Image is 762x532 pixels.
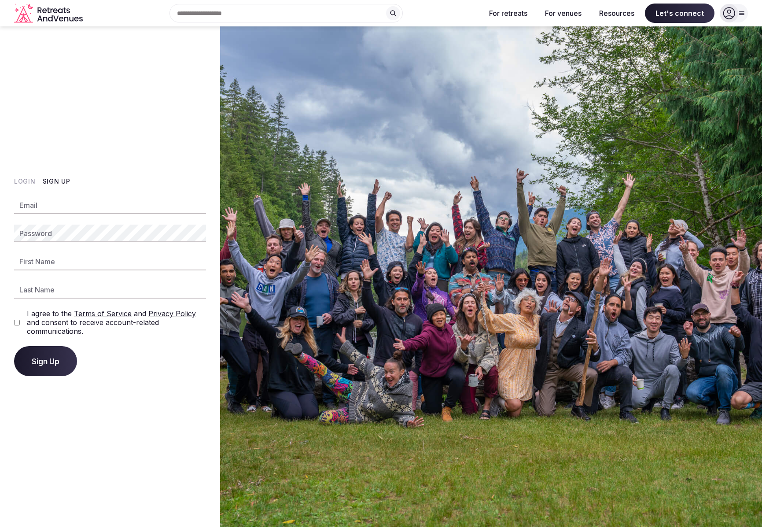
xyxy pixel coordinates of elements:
[43,177,70,186] button: Sign Up
[14,177,36,186] button: Login
[482,4,534,23] button: For retreats
[32,357,59,366] span: Sign Up
[148,309,196,318] a: Privacy Policy
[74,309,132,318] a: Terms of Service
[538,4,589,23] button: For venues
[14,4,85,23] a: Visit the homepage
[14,4,85,23] svg: Retreats and Venues company logo
[645,4,714,23] span: Let's connect
[27,309,206,336] label: I agree to the and and consent to receive account-related communications.
[592,4,641,23] button: Resources
[220,26,762,527] img: My Account Background
[14,346,77,376] button: Sign Up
